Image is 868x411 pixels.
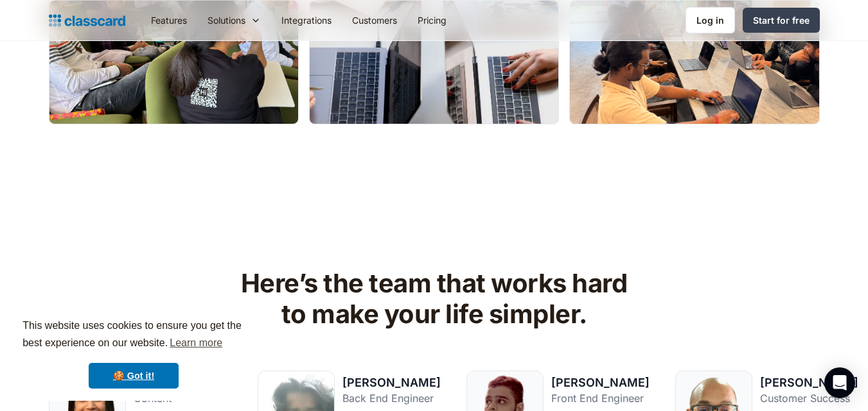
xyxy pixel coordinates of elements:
div: Back End Engineer [342,390,441,406]
div: Front End Engineer [551,390,650,406]
div: Solutions [208,13,245,27]
a: learn more about cookies [168,333,224,353]
div: Start for free [753,13,810,27]
a: Start for free [743,8,820,33]
a: Customers [342,6,407,35]
div: cookieconsent [10,306,257,401]
a: dismiss cookie message [89,363,179,389]
div: Solutions [197,6,271,35]
div: [PERSON_NAME] [551,374,650,390]
a: Logo [49,12,125,29]
div: [PERSON_NAME] [760,374,858,390]
span: This website uses cookies to ensure you get the best experience on our website. [22,318,245,353]
div: [PERSON_NAME] [342,374,441,390]
a: Pricing [407,6,457,35]
div: Open Intercom Messenger [824,367,855,398]
div: Customer Success [760,390,858,406]
h2: Here’s the team that works hard to make your life simpler. [230,268,638,330]
a: Log in [686,7,735,33]
a: Features [141,6,197,35]
a: Integrations [271,6,342,35]
div: Log in [696,13,724,27]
